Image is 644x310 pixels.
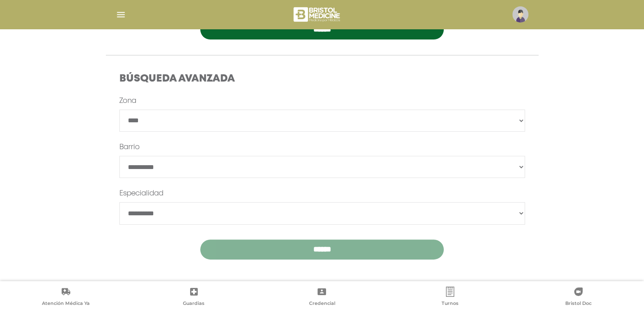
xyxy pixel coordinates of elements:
[309,300,335,308] span: Credencial
[514,287,642,308] a: Bristol Doc
[130,287,258,308] a: Guardias
[116,9,126,20] img: Cober_menu-lines-white.svg
[119,96,136,106] label: Zona
[292,4,343,25] img: bristol-medicine-blanco.png
[258,287,386,308] a: Credencial
[2,287,130,308] a: Atención Médica Ya
[119,189,163,199] label: Especialidad
[565,300,591,308] span: Bristol Doc
[119,142,140,152] label: Barrio
[442,300,459,308] span: Turnos
[386,287,514,308] a: Turnos
[183,300,205,308] span: Guardias
[42,300,90,308] span: Atención Médica Ya
[512,6,528,23] img: profile-placeholder.svg
[119,73,525,85] h4: Búsqueda Avanzada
